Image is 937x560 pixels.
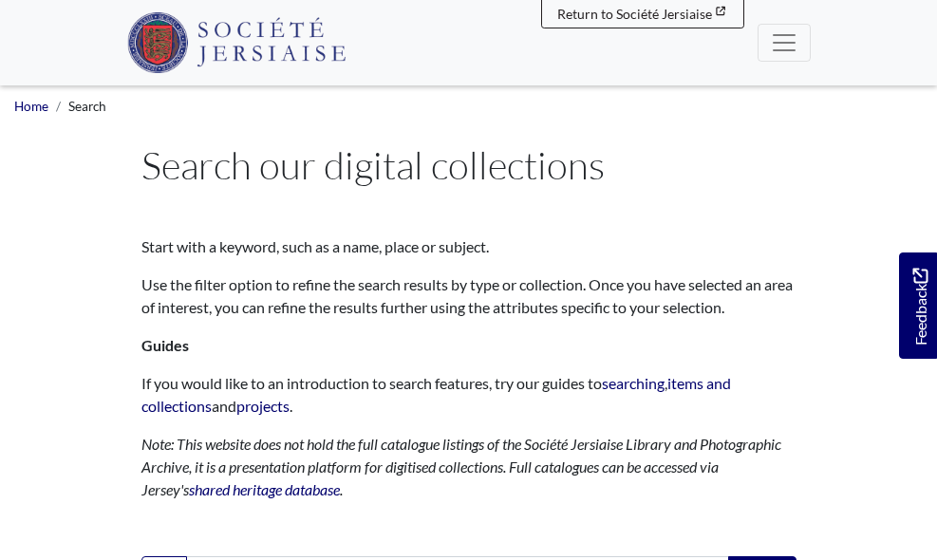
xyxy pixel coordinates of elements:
[141,235,796,258] p: Start with a keyword, such as a name, place or subject.
[141,273,796,319] p: Use the filter option to refine the search results by type or collection. Once you have selected ...
[141,372,796,418] p: If you would like to an introduction to search features, try our guides to , and .
[141,435,781,498] em: Note: This website does not hold the full catalogue listings of the Société Jersiaise Library and...
[14,99,48,114] a: Home
[127,8,347,78] a: Société Jersiaise logo
[236,397,290,415] a: projects
[909,268,931,345] span: Feedback
[758,24,811,62] button: Menu
[557,6,712,22] span: Return to Société Jersiaise
[127,12,347,73] img: Société Jersiaise
[189,480,340,498] a: shared heritage database
[141,142,796,188] h1: Search our digital collections
[602,374,665,392] a: searching
[141,374,731,415] a: items and collections
[68,99,106,114] span: Search
[141,336,189,354] strong: Guides
[899,252,937,359] a: Would you like to provide feedback?
[770,28,798,57] span: Menu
